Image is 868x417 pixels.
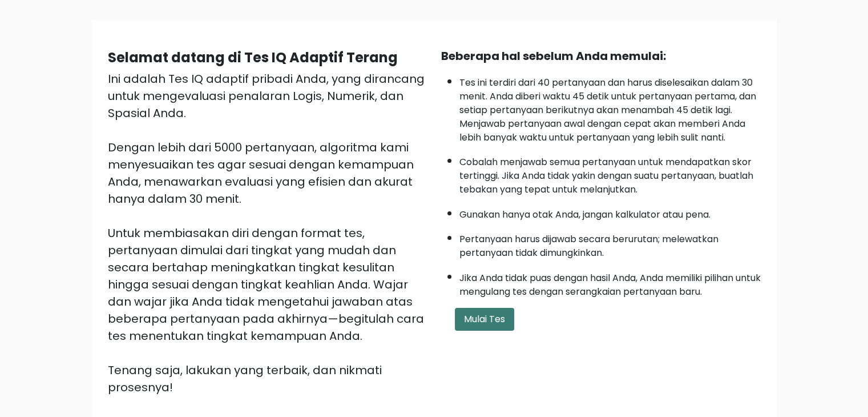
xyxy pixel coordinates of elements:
font: Gunakan hanya otak Anda, jangan kalkulator atau pena. [459,208,710,221]
font: Tenang saja, lakukan yang terbaik, dan nikmati prosesnya! [108,362,382,395]
font: Selamat datang di Tes IQ Adaptif Terang [108,48,398,67]
font: Tes ini terdiri dari 40 pertanyaan dan harus diselesaikan dalam 30 menit. Anda diberi waktu 45 de... [459,76,756,144]
font: Beberapa hal sebelum Anda memulai: [441,48,666,64]
font: Dengan lebih dari 5000 pertanyaan, algoritma kami menyesuaikan tes agar sesuai dengan kemampuan A... [108,139,414,207]
font: Untuk membiasakan diri dengan format tes, pertanyaan dimulai dari tingkat yang mudah dan secara b... [108,225,424,344]
font: Pertanyaan harus dijawab secara berurutan; melewatkan pertanyaan tidak dimungkinkan. [459,232,718,259]
font: Cobalah menjawab semua pertanyaan untuk mendapatkan skor tertinggi. Jika Anda tidak yakin dengan ... [459,155,753,196]
font: Mulai Tes [464,312,505,326]
button: Mulai Tes [455,308,514,331]
font: Ini adalah Tes IQ adaptif pribadi Anda, yang dirancang untuk mengevaluasi penalaran Logis, Numeri... [108,71,425,121]
font: Jika Anda tidak puas dengan hasil Anda, Anda memiliki pilihan untuk mengulang tes dengan serangka... [459,271,761,298]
